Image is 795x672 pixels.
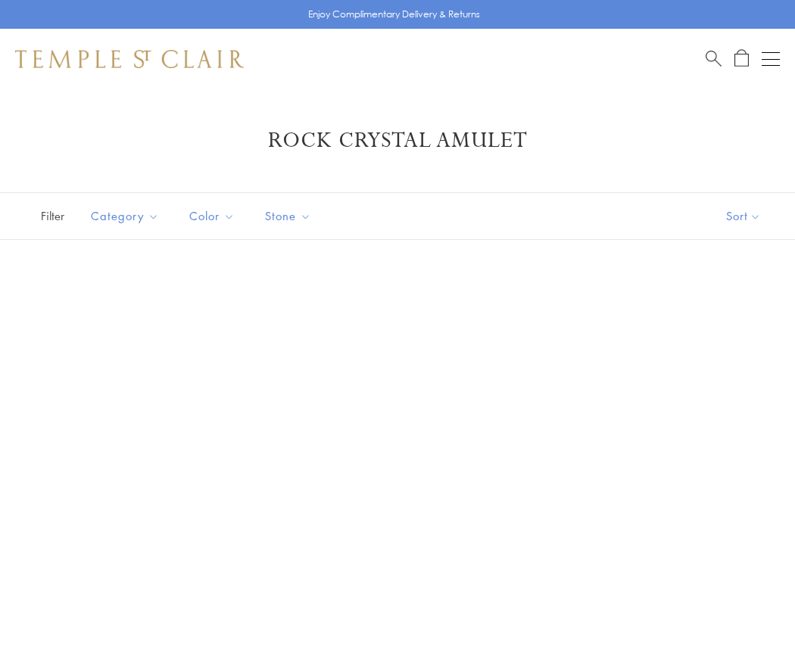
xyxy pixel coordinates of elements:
[178,199,246,233] button: Color
[257,207,323,226] span: Stone
[692,193,795,239] button: Show sort by
[254,199,323,233] button: Stone
[308,7,480,22] p: Enjoy Complimentary Delivery & Returns
[83,207,170,226] span: Category
[38,127,757,154] h1: Rock Crystal Amulet
[706,49,722,68] a: Search
[182,207,246,226] span: Color
[734,49,749,68] a: Open Shopping Bag
[15,50,244,68] img: Temple St. Clair
[762,50,780,68] button: Open navigation
[79,199,170,233] button: Category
